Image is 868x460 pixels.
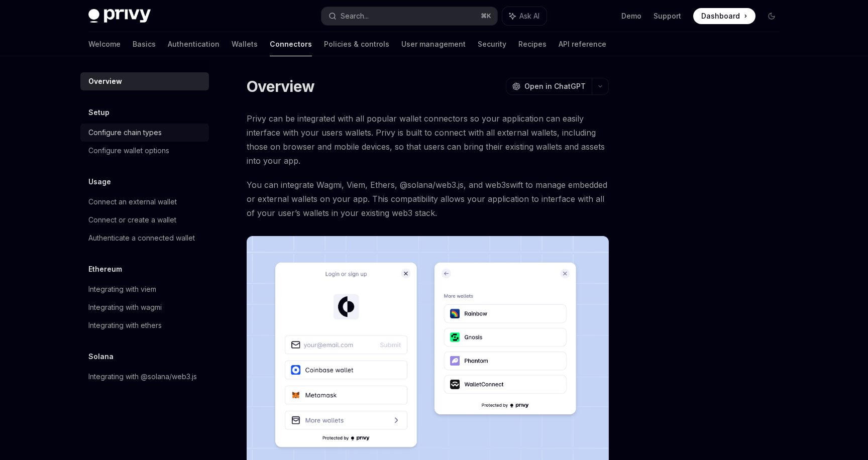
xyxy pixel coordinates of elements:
div: Configure chain types [88,127,162,139]
button: Search...⌘K [321,7,497,25]
div: Integrating with viem [88,283,156,295]
a: Policies & controls [324,32,389,56]
div: Overview [88,75,122,87]
h5: Usage [88,176,111,188]
a: User management [401,32,466,56]
button: Open in ChatGPT [506,78,592,95]
a: Overview [80,72,209,90]
a: Integrating with @solana/web3.js [80,368,209,386]
a: Demo [621,11,641,21]
a: Recipes [518,32,547,56]
a: API reference [559,32,606,56]
h5: Solana [88,351,114,363]
img: dark logo [88,9,151,23]
span: Ask AI [519,11,539,21]
span: You can integrate Wagmi, Viem, Ethers, @solana/web3.js, and web3swift to manage embedded or exter... [247,178,609,220]
a: Basics [133,32,156,56]
button: Toggle dark mode [764,8,780,24]
a: Support [654,11,681,21]
h5: Setup [88,106,110,119]
span: Dashboard [701,11,740,21]
a: Dashboard [693,8,755,24]
div: Connect an external wallet [88,196,177,208]
a: Integrating with wagmi [80,298,209,316]
span: Open in ChatGPT [524,81,586,91]
div: Integrating with ethers [88,319,162,331]
a: Authenticate a connected wallet [80,229,209,247]
a: Configure chain types [80,124,209,142]
a: Integrating with viem [80,280,209,298]
div: Search... [341,10,369,22]
span: ⌘ K [481,12,491,20]
div: Authenticate a connected wallet [88,232,195,244]
a: Security [478,32,506,56]
a: Authentication [168,32,220,56]
a: Welcome [88,32,121,56]
div: Configure wallet options [88,145,169,157]
h5: Ethereum [88,263,122,275]
h1: Overview [247,77,314,95]
a: Connect an external wallet [80,193,209,211]
a: Integrating with ethers [80,316,209,334]
div: Connect or create a wallet [88,214,176,226]
a: Connect or create a wallet [80,211,209,229]
div: Integrating with wagmi [88,301,162,313]
div: Integrating with @solana/web3.js [88,371,197,383]
span: Privy can be integrated with all popular wallet connectors so your application can easily interfa... [247,111,609,168]
a: Wallets [232,32,258,56]
a: Configure wallet options [80,142,209,160]
button: Ask AI [502,7,547,25]
a: Connectors [270,32,312,56]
